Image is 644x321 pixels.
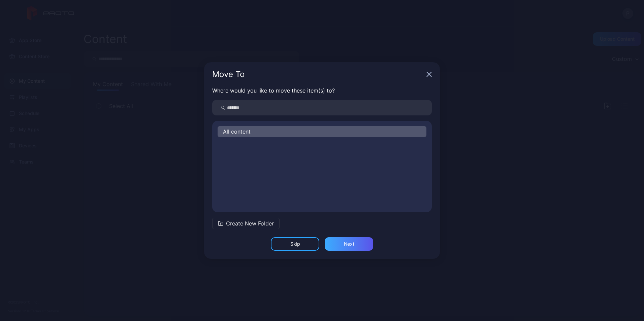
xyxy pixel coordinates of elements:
button: Skip [271,237,319,251]
div: Next [344,241,354,247]
p: Where would you like to move these item(s) to? [212,86,432,95]
span: Create New Folder [226,219,274,227]
span: All content [223,128,251,136]
button: Create New Folder [212,218,280,229]
div: Move To [212,70,424,78]
div: Skip [290,241,300,247]
button: Next [325,237,373,251]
